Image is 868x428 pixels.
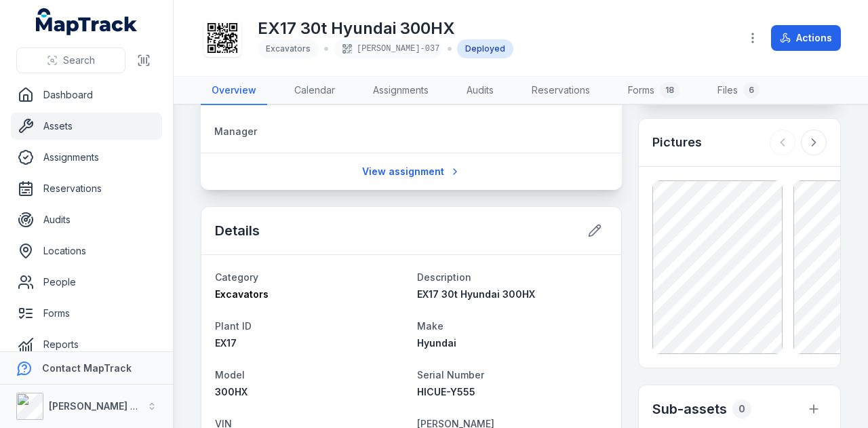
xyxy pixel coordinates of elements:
h2: Details [215,221,260,240]
a: Locations [11,237,162,265]
a: Forms [11,300,162,327]
a: Reservations [521,77,601,105]
a: MapTrack [36,8,138,35]
div: 0 [732,400,751,419]
span: Hyundai [417,337,456,349]
a: Assets [11,113,162,140]
a: Reports [11,331,162,358]
button: Actions [771,25,841,51]
span: Description [417,271,471,283]
div: 6 [743,82,759,98]
strong: [PERSON_NAME] Group [49,400,160,412]
div: 18 [660,82,679,98]
span: Plant ID [215,320,252,332]
a: Assignments [362,77,439,105]
a: People [11,269,162,296]
span: Search [63,54,95,67]
span: EX17 [215,337,237,349]
a: Reservations [11,175,162,202]
span: Excavators [215,288,269,300]
a: Calendar [283,77,346,105]
h3: Pictures [652,133,702,152]
a: Dashboard [11,81,162,109]
a: Files6 [707,77,770,105]
h2: Sub-assets [652,400,727,419]
span: Manager [214,125,257,137]
span: Make [417,320,443,332]
div: [PERSON_NAME]-037 [334,39,442,58]
strong: Contact MapTrack [42,362,132,374]
span: Category [215,271,258,283]
a: Overview [201,77,267,105]
span: Serial Number [417,369,484,381]
span: Model [215,369,245,381]
div: Deployed [457,39,513,58]
span: HICUE-Y555 [417,386,475,397]
a: Assignments [11,144,162,171]
span: EX17 30t Hyundai 300HX [417,288,535,300]
a: Audits [11,206,162,233]
span: 300HX [215,386,248,397]
a: Audits [456,77,505,105]
span: Excavators [266,43,311,54]
h1: EX17 30t Hyundai 300HX [258,18,513,39]
button: Search [16,47,125,73]
a: Forms18 [617,77,690,105]
a: View assignment [353,159,469,184]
